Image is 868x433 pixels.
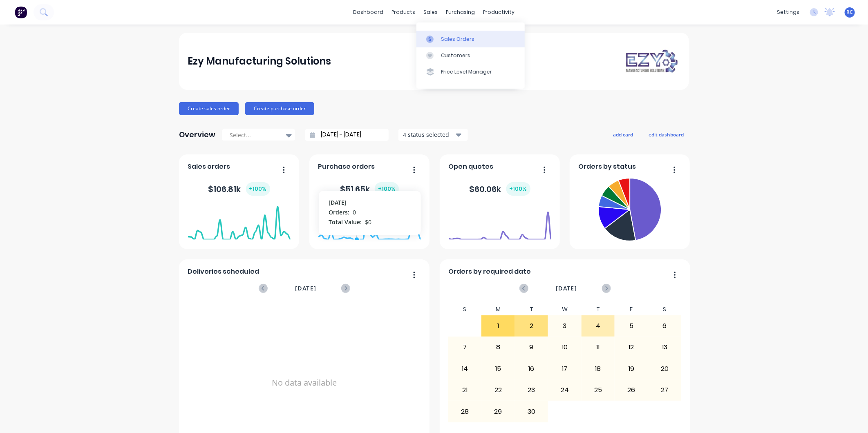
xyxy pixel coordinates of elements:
[556,284,577,293] span: [DATE]
[482,359,515,379] div: 15
[449,401,481,422] div: 28
[441,52,470,59] div: Customers
[416,47,525,64] a: Customers
[548,316,581,336] div: 3
[340,182,399,196] div: $ 51.65k
[615,380,648,400] div: 26
[416,31,525,47] a: Sales Orders
[245,102,314,115] button: Create purchase order
[441,68,492,76] div: Price Level Manager
[375,182,399,196] div: + 100 %
[623,48,680,74] img: Ezy Manufacturing Solutions
[482,316,515,336] div: 1
[449,162,494,172] span: Open quotes
[349,6,388,18] a: dashboard
[615,359,648,379] div: 19
[515,316,548,336] div: 2
[649,380,681,400] div: 27
[388,6,420,18] div: products
[643,129,689,140] button: edit dashboard
[548,359,581,379] div: 17
[582,359,615,379] div: 18
[615,337,648,357] div: 12
[482,380,515,400] div: 22
[548,304,582,315] div: W
[295,284,316,293] span: [DATE]
[649,337,681,357] div: 13
[188,53,331,69] div: Ezy Manufacturing Solutions
[448,304,482,315] div: S
[246,182,270,196] div: + 100 %
[579,162,636,172] span: Orders by status
[479,6,519,18] div: productivity
[582,380,615,400] div: 25
[608,129,638,140] button: add card
[482,337,515,357] div: 8
[515,304,548,315] div: T
[615,304,648,315] div: F
[773,6,803,18] div: settings
[515,401,548,422] div: 30
[208,182,270,196] div: $ 106.81k
[416,64,525,80] a: Price Level Manager
[403,130,454,139] div: 4 status selected
[441,36,474,43] div: Sales Orders
[515,337,548,357] div: 9
[506,182,530,196] div: + 100 %
[548,380,581,400] div: 24
[648,304,682,315] div: S
[481,304,515,315] div: M
[649,359,681,379] div: 20
[582,316,615,336] div: 4
[15,6,27,18] img: Factory
[449,267,531,277] span: Orders by required date
[449,337,481,357] div: 7
[188,162,230,172] span: Sales orders
[582,337,615,357] div: 11
[515,380,548,400] div: 23
[318,162,375,172] span: Purchase orders
[649,316,681,336] div: 6
[449,380,481,400] div: 21
[398,129,468,141] button: 4 status selected
[515,359,548,379] div: 16
[482,401,515,422] div: 29
[420,6,442,18] div: sales
[847,9,853,16] span: RC
[548,337,581,357] div: 10
[582,304,615,315] div: T
[449,359,481,379] div: 14
[179,127,215,143] div: Overview
[442,6,479,18] div: purchasing
[470,182,530,196] div: $ 60.06k
[615,316,648,336] div: 5
[179,102,239,115] button: Create sales order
